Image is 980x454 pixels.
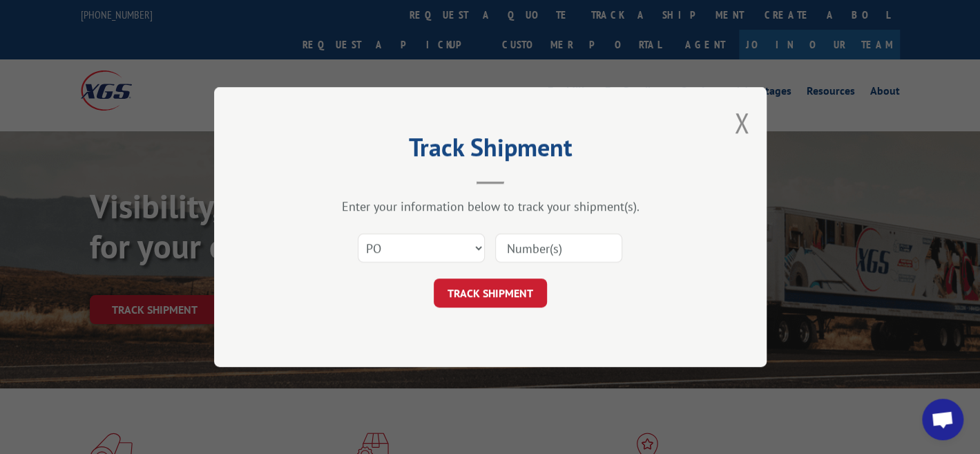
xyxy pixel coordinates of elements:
[495,234,622,263] input: Number(s)
[283,198,698,214] div: Enter your information below to track your shipment(s).
[734,104,749,141] button: Close modal
[283,138,698,164] h2: Track Shipment
[922,399,963,440] div: Open chat
[434,278,547,308] button: TRACK SHIPMENT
